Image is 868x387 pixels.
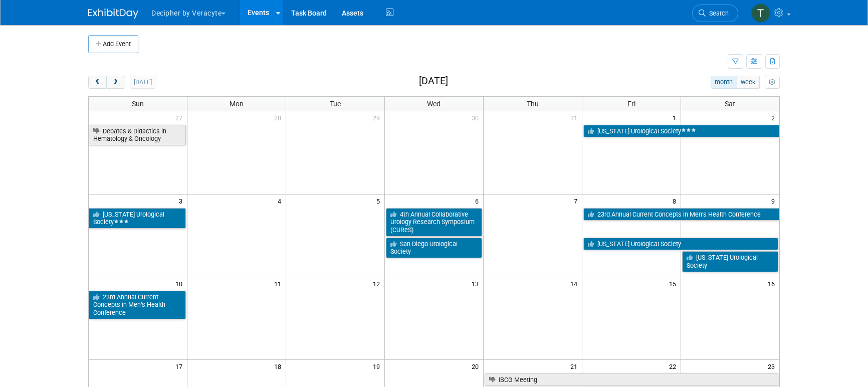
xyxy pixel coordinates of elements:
i: Personalize Calendar [769,79,775,86]
span: 31 [569,111,582,124]
span: 23 [767,360,779,372]
span: 30 [471,111,483,124]
button: prev [88,76,107,89]
span: Search [706,10,729,17]
span: 3 [178,195,187,207]
span: 11 [273,277,286,290]
span: Mon [230,100,244,108]
a: San Diego Urological Society [386,238,482,258]
span: Thu [527,100,539,108]
a: 23rd Annual Current Concepts in Men’s Health Conference [583,208,779,221]
a: [US_STATE] Urological Society [682,251,778,272]
button: week [737,76,760,89]
span: 12 [372,277,384,290]
span: 29 [372,111,384,124]
span: 20 [471,360,483,372]
span: 18 [273,360,286,372]
span: 22 [668,360,681,372]
span: Fri [627,100,635,108]
span: 19 [372,360,384,372]
span: 7 [573,195,582,207]
span: 21 [569,360,582,372]
a: IBCG Meeting [485,373,778,386]
span: Tue [330,100,341,108]
span: 13 [471,277,483,290]
img: ExhibitDay [88,9,138,19]
span: 1 [672,111,681,124]
a: [US_STATE] Urological Society [583,125,779,138]
span: 4 [277,195,286,207]
button: month [711,76,737,89]
span: 6 [474,195,483,207]
a: Debates & Didactics in Hematology & Oncology [89,125,186,145]
span: 27 [174,111,187,124]
button: [DATE] [130,76,156,89]
a: 4th Annual Collaborative Urology Research Symposium (CUReS) [386,208,482,237]
button: next [106,76,125,89]
span: 17 [174,360,187,372]
span: Sun [132,100,144,108]
button: Add Event [88,35,138,53]
span: 28 [273,111,286,124]
span: 16 [767,277,779,290]
span: 15 [668,277,681,290]
a: [US_STATE] Urological Society [89,208,186,229]
span: 5 [375,195,384,207]
span: 10 [174,277,187,290]
a: [US_STATE] Urological Society [583,238,778,251]
a: 23rd Annual Current Concepts in Men’s Health Conference [89,291,186,319]
span: 8 [672,195,681,207]
span: 2 [770,111,779,124]
span: Wed [427,100,441,108]
img: Tony Alvarado [751,4,770,23]
span: Sat [725,100,735,108]
button: myCustomButton [765,76,780,89]
a: Search [692,5,738,22]
h2: [DATE] [419,76,448,87]
span: 14 [569,277,582,290]
span: 9 [770,195,779,207]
